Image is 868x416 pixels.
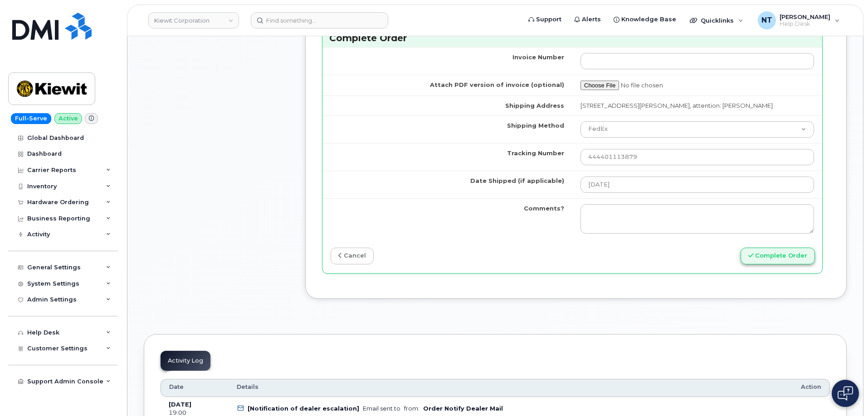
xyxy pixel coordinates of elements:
td: [STREET_ADDRESS][PERSON_NAME], attention: [PERSON_NAME] [572,96,822,115]
span: [PERSON_NAME] [780,13,830,20]
span: Date [169,383,184,391]
b: [DATE] [169,401,191,408]
a: Alerts [568,10,607,29]
label: Shipping Method [507,121,564,130]
img: Open chat [838,386,853,401]
span: Support [536,15,561,24]
b: [Notification of dealer escalation] [248,405,359,412]
a: Knowledge Base [607,10,683,29]
span: Details [237,383,258,391]
b: Order Notify Dealer Mail [423,405,503,412]
label: Comments? [524,204,564,213]
span: Knowledge Base [621,15,676,24]
label: Attach PDF version of invoice (optional) [430,81,564,89]
a: Support [522,10,568,29]
label: Date Shipped (if applicable) [470,177,564,185]
label: Shipping Address [505,101,564,110]
span: from: [404,405,419,412]
span: Quicklinks [701,17,734,24]
div: Email sent to [363,405,400,412]
span: Alerts [582,15,601,24]
span: Help Desk [780,20,830,28]
a: cancel [331,248,374,264]
label: Invoice Number [512,53,564,62]
h3: Complete Order [329,32,815,44]
div: Nicholas Taylor [751,11,846,29]
span: NT [761,15,772,26]
button: Complete Order [741,248,815,264]
div: Quicklinks [683,11,750,29]
label: Tracking Number [507,149,564,158]
a: Kiewit Corporation [148,12,239,29]
input: Find something... [251,12,388,29]
th: Action [793,379,830,397]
